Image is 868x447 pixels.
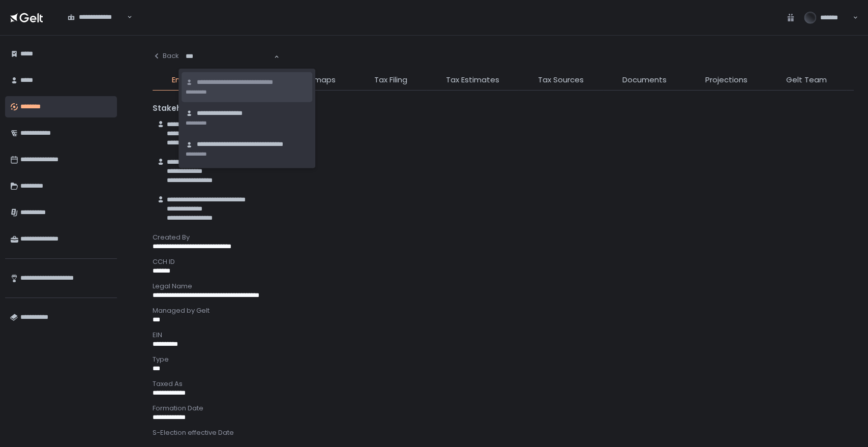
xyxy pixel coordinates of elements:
[153,103,854,114] div: Stakeholders
[68,22,126,32] input: Search for option
[786,74,827,86] span: Gelt Team
[622,74,667,86] span: Documents
[153,257,854,266] div: CCH ID
[446,74,499,86] span: Tax Estimates
[153,306,854,315] div: Managed by Gelt
[374,74,407,86] span: Tax Filing
[186,51,273,62] input: Search for option
[538,74,584,86] span: Tax Sources
[153,428,854,437] div: S-Election effective Date
[153,46,179,66] button: Back
[153,379,854,389] div: Taxed As
[153,51,179,61] div: Back
[153,233,854,242] div: Created By
[153,404,854,413] div: Formation Date
[705,74,747,86] span: Projections
[153,355,854,364] div: Type
[61,7,132,28] div: Search for option
[172,74,193,86] span: Entity
[179,46,279,67] div: Search for option
[153,331,854,340] div: EIN
[153,282,854,291] div: Legal Name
